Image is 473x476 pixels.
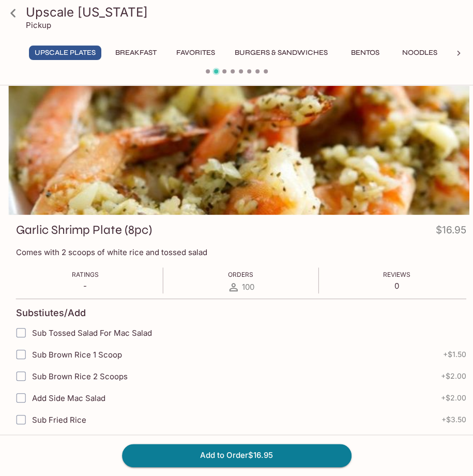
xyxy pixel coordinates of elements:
[32,328,152,338] span: Sub Tossed Salad For Mac Salad
[26,20,51,30] p: Pickup
[72,271,99,278] span: Ratings
[171,46,221,60] button: Favorites
[383,281,410,291] p: 0
[32,350,122,360] span: Sub Brown Rice 1 Scoop
[32,415,86,425] span: Sub Fried Rice
[228,271,253,278] span: Orders
[441,415,466,424] span: + $3.50
[443,350,466,359] span: + $1.50
[242,282,254,292] span: 100
[32,371,128,381] span: Sub Brown Rice 2 Scoops
[342,46,388,60] button: Bentos
[110,46,162,60] button: Breakfast
[26,4,465,20] h3: Upscale [US_STATE]
[29,46,101,60] button: UPSCALE Plates
[32,393,105,403] span: Add Side Mac Salad
[396,46,443,60] button: Noodles
[72,281,99,291] p: -
[436,222,466,242] h4: $16.95
[16,247,466,257] p: Comes with 2 scoops of white rice and tossed salad
[16,307,86,319] h4: Substiutes/Add
[229,46,333,60] button: Burgers & Sandwiches
[441,372,466,380] span: + $2.00
[16,222,152,238] h3: Garlic Shrimp Plate (8pc)
[122,444,352,467] button: Add to Order$16.95
[441,394,466,402] span: + $2.00
[383,271,410,278] span: Reviews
